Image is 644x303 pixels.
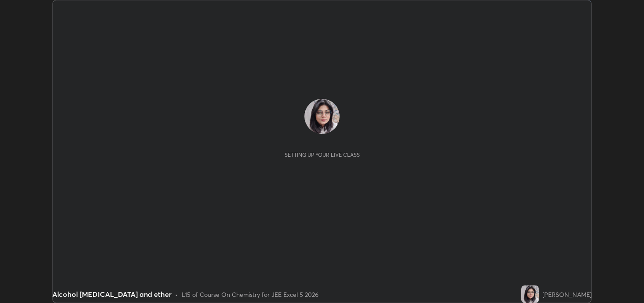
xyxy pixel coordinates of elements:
[521,285,539,303] img: e1dd08db89924fdf9fb4dedfba36421f.jpg
[304,99,340,134] img: e1dd08db89924fdf9fb4dedfba36421f.jpg
[175,290,178,299] div: •
[285,151,360,158] div: Setting up your live class
[182,290,318,299] div: L15 of Course On Chemistry for JEE Excel 5 2026
[542,290,592,299] div: [PERSON_NAME]
[52,289,172,299] div: Alcohol [MEDICAL_DATA] and ether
